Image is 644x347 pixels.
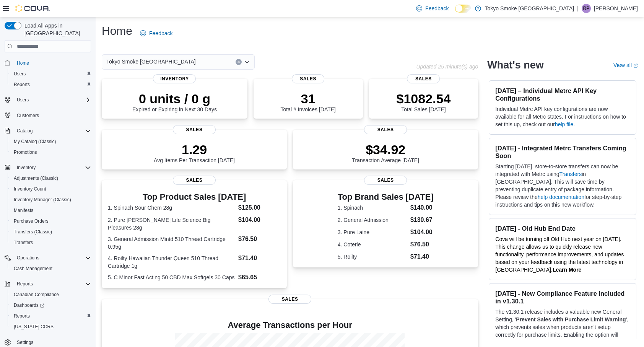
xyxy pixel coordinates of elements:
dt: 5. Roilty [338,253,407,261]
a: Transfers [11,238,36,247]
dt: 1. Spinach Sour Chem 28g [108,204,235,212]
div: Ruchit Patel [582,4,591,13]
a: Reports [11,80,33,89]
strong: Learn More [553,267,581,273]
button: Manifests [8,205,94,216]
span: Sales [268,295,311,304]
span: Catalog [14,126,91,135]
strong: Prevent Sales with Purchase Limit Warning [516,316,626,323]
span: Inventory Manager (Classic) [11,195,91,204]
a: Canadian Compliance [11,290,62,299]
p: Individual Metrc API key configurations are now available for all Metrc states. For instructions ... [495,105,630,128]
span: Users [17,97,29,103]
a: Dashboards [11,301,47,310]
p: [PERSON_NAME] [594,4,638,13]
p: 31 [281,91,336,106]
span: Promotions [14,149,37,155]
span: My Catalog (Classic) [14,138,56,145]
span: Customers [17,112,39,119]
button: [US_STATE] CCRS [8,321,94,332]
span: Load All Apps in [GEOGRAPHIC_DATA] [21,22,91,37]
button: Reports [8,311,94,321]
span: Sales [173,125,216,134]
button: Reports [14,279,36,288]
button: Operations [14,253,42,262]
button: Inventory [14,163,39,172]
a: Cash Management [11,264,55,273]
span: Inventory [153,74,196,83]
span: Customers [14,111,91,120]
button: Transfers [8,237,94,248]
a: View allExternal link [613,62,638,68]
button: Open list of options [244,59,250,65]
dd: $125.00 [238,203,281,212]
span: Operations [17,255,39,261]
h3: [DATE] - New Compliance Feature Included in v1.30.1 [495,290,630,305]
span: Home [14,58,91,67]
span: Adjustments (Classic) [11,174,91,183]
div: Total Sales [DATE] [397,91,451,112]
div: Avg Items Per Transaction [DATE] [154,142,235,163]
dt: 5. C Minor Fast Acting 50 CBD Max Softgels 30 Caps [108,274,235,281]
h1: Home [102,23,132,39]
p: 1.29 [154,142,235,157]
a: Adjustments (Classic) [11,174,61,183]
span: Transfers (Classic) [11,227,91,236]
a: help file [555,121,573,127]
h3: [DATE] – Individual Metrc API Key Configurations [495,87,630,102]
span: Inventory [14,163,91,172]
a: help documentation [538,194,584,200]
span: Cash Management [14,266,52,272]
button: Catalog [2,125,94,136]
img: Cova [15,5,50,12]
span: Manifests [14,207,33,213]
svg: External link [633,64,638,68]
span: Inventory Manager (Classic) [14,197,71,203]
div: Total # Invoices [DATE] [281,91,336,112]
span: Settings [14,337,91,347]
button: Promotions [8,147,94,158]
a: Transfers (Classic) [11,227,55,236]
div: Transaction Average [DATE] [352,142,419,163]
button: Users [2,94,94,105]
dt: 2. Pure [PERSON_NAME] Life Science Big Pleasures 28g [108,216,235,231]
dt: 4. Coterie [338,241,407,248]
h3: [DATE] - Integrated Metrc Transfers Coming Soon [495,144,630,160]
span: Settings [17,339,33,345]
dd: $104.00 [238,215,281,225]
a: Customers [14,111,42,120]
span: Users [14,95,91,104]
span: [US_STATE] CCRS [14,324,54,330]
span: Cash Management [11,264,91,273]
span: My Catalog (Classic) [11,137,91,146]
p: 0 units / 0 g [132,91,217,106]
p: | [577,4,579,13]
dt: 1. Spinach [338,204,407,212]
p: $1082.54 [397,91,451,106]
button: Operations [2,253,94,263]
a: Manifests [11,206,36,215]
button: Inventory Count [8,184,94,194]
span: Canadian Compliance [14,292,59,298]
a: Feedback [413,1,452,16]
button: Purchase Orders [8,216,94,226]
a: Dashboards [8,300,94,311]
span: Inventory [17,165,36,171]
dd: $140.00 [410,203,434,212]
dd: $76.50 [410,240,434,249]
span: Transfers [11,238,91,247]
span: Dashboards [14,302,44,308]
dt: 2. General Admission [338,216,407,224]
span: Promotions [11,148,91,157]
span: Washington CCRS [11,322,91,331]
p: Starting [DATE], store-to-store transfers can now be integrated with Metrc using in [GEOGRAPHIC_D... [495,163,630,209]
span: Dashboards [11,301,91,310]
span: Reports [17,281,33,287]
span: RP [583,4,590,13]
a: Inventory Manager (Classic) [11,195,74,204]
button: Cash Management [8,263,94,274]
button: Reports [2,279,94,289]
span: Inventory Count [11,184,91,194]
span: Reports [11,311,91,321]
